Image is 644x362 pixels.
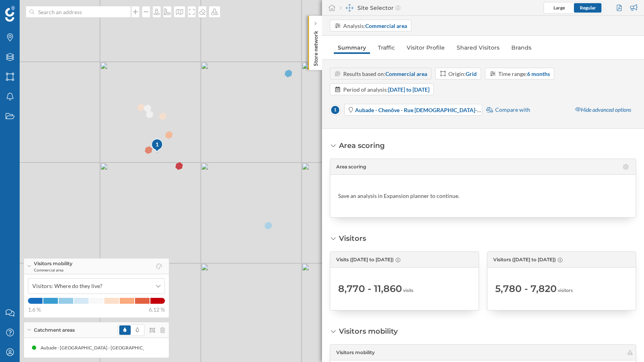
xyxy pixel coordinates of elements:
[339,326,398,336] div: Visitors mobility
[365,22,407,29] strong: Commercial area
[336,256,394,263] span: Visits ([DATE] to [DATE])
[149,306,165,314] span: 6.12 %
[32,344,244,352] div: Aubade - [GEOGRAPHIC_DATA] - [GEOGRAPHIC_DATA][DEMOGRAPHIC_DATA] (Commercial area)
[343,22,407,30] div: Analysis:
[495,283,557,295] span: 5,780 - 7,820
[346,4,353,12] img: dashboards-manager.svg
[34,327,75,334] span: Catchment areas
[498,70,550,78] div: Time range:
[34,267,72,273] span: Commercial area
[495,106,530,114] span: Compare with
[385,70,427,77] strong: Commercial area
[5,6,15,22] img: Geoblink Logo
[151,140,164,148] div: 1
[580,5,596,11] span: Regular
[312,28,320,66] p: Store network
[336,349,375,356] span: Visitors mobility
[374,41,399,54] a: Traffic
[338,192,459,200] div: Save an analysis in Expansion planner to continue.
[558,287,573,294] span: visitors
[330,105,341,115] span: 1
[339,140,385,151] div: Area scoring
[343,70,427,78] div: Results based on:
[339,233,366,244] div: Visitors
[570,103,636,117] div: Hide advanced options
[507,41,535,54] a: Brands
[493,256,556,263] span: Visitors ([DATE] to [DATE])
[388,86,429,93] strong: [DATE] to [DATE]
[338,283,402,295] span: 8,770 - 11,860
[403,287,413,294] span: visits
[151,138,163,152] div: 1
[466,70,477,77] strong: Grid
[34,260,72,267] span: Visitors mobility
[527,70,550,77] strong: 6 months
[343,85,429,94] div: Period of analysis:
[151,138,164,153] img: pois-map-marker.svg
[28,306,41,314] span: 1.6 %
[336,163,366,170] span: Area scoring
[453,41,503,54] a: Shared Visitors
[448,70,477,78] div: Origin:
[553,5,565,11] span: Large
[355,107,493,113] strong: Aubade - Chenôve - Rue [DEMOGRAPHIC_DATA]-Lussac
[334,41,370,54] a: Summary
[32,282,102,290] span: Visitors: Where do they live?
[403,41,449,54] a: Visitor Profile
[340,4,400,12] div: Site Selector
